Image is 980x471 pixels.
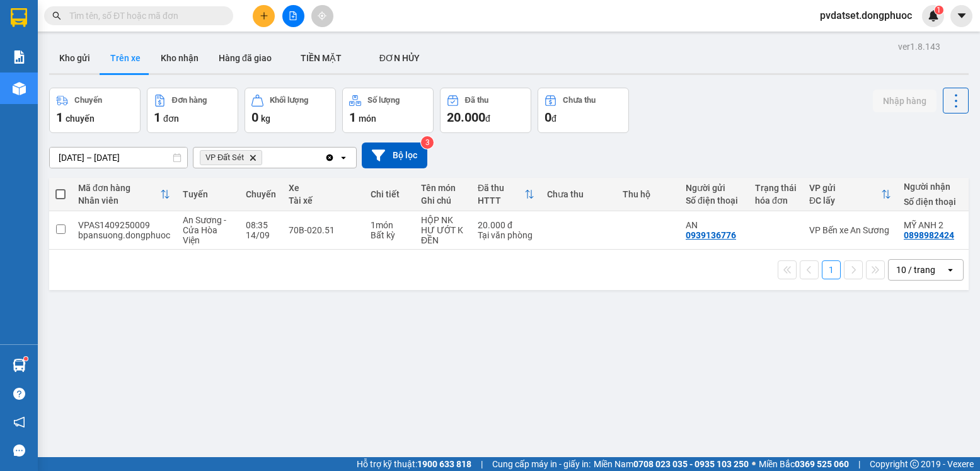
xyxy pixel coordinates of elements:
span: đ [551,113,556,124]
span: 1 [937,6,941,15]
span: Miền Bắc [759,457,849,471]
button: Khối lượng0kg [245,88,336,133]
div: Số lượng [367,96,400,105]
span: question-circle [13,388,25,400]
sup: 1 [24,357,28,361]
div: Tên món [421,183,465,193]
div: HỘP NK [421,215,465,225]
div: Thu hộ [623,189,673,199]
span: | [481,457,483,471]
span: file-add [289,11,297,20]
button: Nhập hàng [873,90,937,112]
span: pvdatset.dongphuoc [810,8,922,23]
svg: open [945,265,955,275]
div: 0898982424 [904,230,954,240]
span: 1 [154,110,161,125]
input: Selected VP Đất Sét. [265,151,266,164]
button: Chưa thu0đ [538,88,629,133]
div: Tuyến [183,189,233,199]
button: caret-down [950,5,972,27]
div: ĐC lấy [809,195,881,206]
button: Bộ lọc [362,142,427,168]
div: Người gửi [686,183,742,193]
div: 08:35 [246,220,276,230]
button: aim [311,5,333,27]
th: Toggle SortBy [72,178,176,211]
img: solution-icon [13,50,26,64]
span: Miền Nam [594,457,749,471]
div: bpansuong.dongphuoc [78,230,170,240]
strong: 0708 023 035 - 0935 103 250 [633,459,749,469]
div: Tài xế [289,195,358,206]
button: Số lượng1món [342,88,434,133]
button: file-add [282,5,304,27]
span: search [52,11,61,20]
input: Tìm tên, số ĐT hoặc mã đơn [69,9,218,23]
div: Trạng thái [755,183,797,193]
button: Trên xe [100,43,151,73]
span: Hỗ trợ kỹ thuật: [357,457,471,471]
sup: 1 [935,6,943,15]
button: Kho nhận [151,43,209,73]
svg: Delete [249,154,257,161]
div: Nhân viên [78,195,160,206]
svg: open [338,153,349,163]
span: đơn [163,113,179,124]
th: Toggle SortBy [803,178,897,211]
span: An Sương - Cửa Hòa Viện [183,215,226,245]
span: đ [485,113,490,124]
div: Ghi chú [421,195,465,206]
div: Chuyến [74,96,102,105]
svg: Clear all [325,153,335,163]
div: Mã đơn hàng [78,183,160,193]
div: Xe [289,183,358,193]
div: Đơn hàng [172,96,207,105]
span: kg [261,113,270,124]
button: 1 [822,260,841,279]
div: 20.000 đ [478,220,534,230]
div: AN [686,220,742,230]
div: 70B-020.51 [289,225,358,235]
button: Chuyến1chuyến [49,88,141,133]
span: notification [13,416,25,428]
span: Cung cấp máy in - giấy in: [492,457,591,471]
div: ver 1.8.143 [898,40,940,54]
div: Khối lượng [270,96,308,105]
button: Kho gửi [49,43,100,73]
span: | [858,457,860,471]
div: 14/09 [246,230,276,240]
div: Chi tiết [371,189,408,199]
img: icon-new-feature [928,10,939,21]
div: Chuyến [246,189,276,199]
span: TIỀN MẶT [301,53,342,63]
strong: 0369 525 060 [795,459,849,469]
span: 1 [56,110,63,125]
div: 10 / trang [896,264,935,276]
span: 0 [251,110,258,125]
div: Tại văn phòng [478,230,534,240]
strong: 1900 633 818 [417,459,471,469]
div: 1 món [371,220,408,230]
input: Select a date range. [50,148,187,168]
div: Đã thu [465,96,488,105]
button: Hàng đã giao [209,43,282,73]
span: 1 [349,110,356,125]
div: hóa đơn [755,195,797,206]
div: Đã thu [478,183,524,193]
button: Đơn hàng1đơn [147,88,238,133]
div: HƯ ƯỚT K ĐỀN [421,225,465,245]
span: VP Đất Sét [205,153,244,163]
span: plus [260,11,268,20]
span: ⚪️ [752,462,756,467]
sup: 3 [421,136,434,149]
span: 20.000 [447,110,485,125]
span: VP Đất Sét, close by backspace [200,150,262,165]
div: Chưa thu [547,189,610,199]
img: warehouse-icon [13,82,26,95]
span: ĐƠN HỦY [379,53,420,63]
img: warehouse-icon [13,359,26,372]
button: plus [253,5,275,27]
div: Số điện thoại [904,197,960,207]
button: Đã thu20.000đ [440,88,531,133]
span: copyright [910,460,919,468]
